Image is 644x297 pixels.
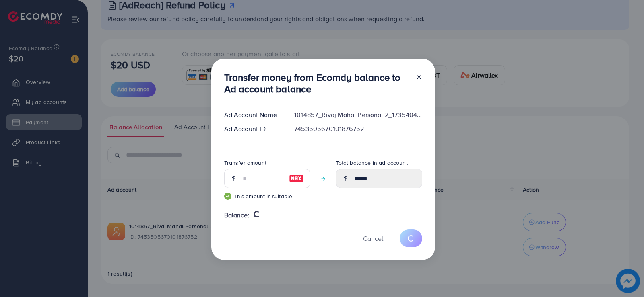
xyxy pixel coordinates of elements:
[218,110,288,119] div: Ad Account Name
[224,192,310,200] small: This amount is suitable
[224,211,250,220] span: Balance:
[363,234,383,243] span: Cancel
[288,124,428,133] div: 7453505670101876752
[353,229,393,247] button: Cancel
[224,193,231,200] img: guide
[224,72,409,95] h3: Transfer money from Ecomdy balance to Ad account balance
[289,174,303,183] img: image
[288,110,428,119] div: 1014857_Rivaj Mahal Personal 2_1735404529188
[224,159,266,167] label: Transfer amount
[218,124,288,133] div: Ad Account ID
[336,159,408,167] label: Total balance in ad account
